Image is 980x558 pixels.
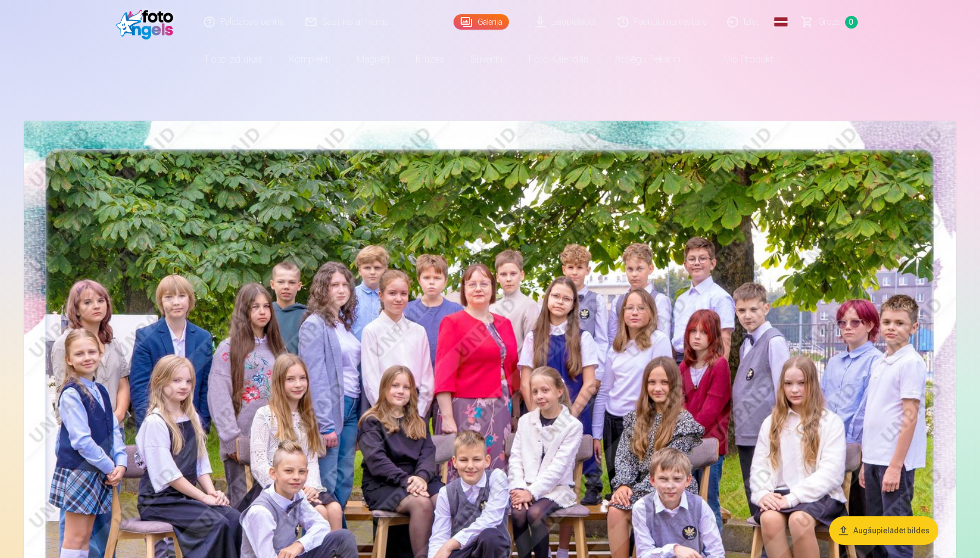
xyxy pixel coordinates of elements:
a: Foto izdrukas [192,44,276,75]
a: Magnēti [343,44,403,75]
a: Krūzes [403,44,457,75]
a: Galerija [454,14,509,30]
a: Visi produkti [694,44,788,75]
button: Augšupielādēt bildes [829,516,938,545]
a: Suvenīri [457,44,516,75]
a: Komplekti [276,44,343,75]
a: Foto kalendāri [516,44,602,75]
a: Atslēgu piekariņi [602,44,694,75]
span: 0 [845,16,858,29]
span: Grozs [818,15,841,29]
img: /fa1 [116,4,179,40]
